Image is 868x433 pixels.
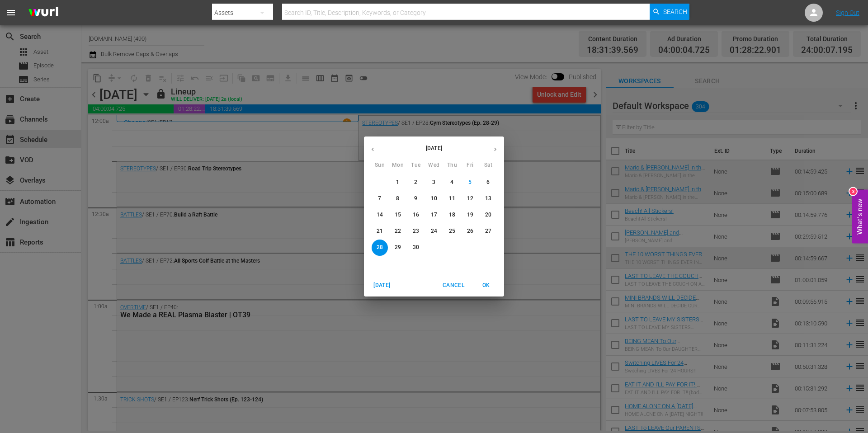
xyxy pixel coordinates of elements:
[396,195,399,202] p: 8
[852,190,868,244] button: Open Feedback Widget
[480,174,496,191] button: 6
[485,227,491,235] p: 27
[408,240,424,256] button: 30
[472,278,500,293] button: OK
[439,278,468,293] button: Cancel
[462,191,478,207] button: 12
[371,281,393,290] span: [DATE]
[449,195,455,202] p: 11
[849,188,857,195] div: 3
[432,179,435,186] p: 3
[480,223,496,240] button: 27
[462,161,478,170] span: Fri
[382,144,486,152] p: [DATE]
[449,211,455,219] p: 18
[663,4,687,20] span: Search
[462,207,478,223] button: 19
[390,240,406,256] button: 29
[414,179,417,186] p: 2
[836,9,859,16] a: Sign Out
[467,195,473,202] p: 12
[449,227,455,235] p: 25
[413,227,419,235] p: 23
[396,179,399,186] p: 1
[395,227,401,235] p: 22
[408,191,424,207] button: 9
[372,207,388,223] button: 14
[480,207,496,223] button: 20
[485,195,491,202] p: 13
[431,211,437,219] p: 17
[444,174,460,191] button: 4
[390,223,406,240] button: 22
[390,174,406,191] button: 1
[426,191,442,207] button: 10
[444,191,460,207] button: 11
[426,207,442,223] button: 17
[467,211,473,219] p: 19
[431,195,437,202] p: 10
[377,227,383,235] p: 21
[390,161,406,170] span: Mon
[468,179,472,186] p: 5
[485,211,491,219] p: 20
[467,227,473,235] p: 26
[378,195,381,202] p: 7
[444,223,460,240] button: 25
[5,7,16,18] span: menu
[444,207,460,223] button: 18
[408,174,424,191] button: 2
[462,174,478,191] button: 5
[480,161,496,170] span: Sat
[426,161,442,170] span: Wed
[408,161,424,170] span: Tue
[431,227,437,235] p: 24
[475,281,497,290] span: OK
[377,244,383,251] p: 28
[413,244,419,251] p: 30
[395,211,401,219] p: 15
[368,278,396,293] button: [DATE]
[377,211,383,219] p: 14
[450,179,453,186] p: 4
[408,207,424,223] button: 16
[395,244,401,251] p: 29
[426,223,442,240] button: 24
[480,191,496,207] button: 13
[372,240,388,256] button: 28
[22,2,65,24] img: ans4CAIJ8jUAAAAAAAAAAAAAAAAAAAAAAAAgQb4GAAAAAAAAAAAAAAAAAAAAAAAAJMjXAAAAAAAAAAAAAAAAAAAAAAAAgAT5G...
[443,281,464,290] span: Cancel
[390,191,406,207] button: 8
[462,223,478,240] button: 26
[408,223,424,240] button: 23
[372,223,388,240] button: 21
[372,161,388,170] span: Sun
[413,211,419,219] p: 16
[372,191,388,207] button: 7
[390,207,406,223] button: 15
[426,174,442,191] button: 3
[486,179,490,186] p: 6
[444,161,460,170] span: Thu
[414,195,417,202] p: 9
